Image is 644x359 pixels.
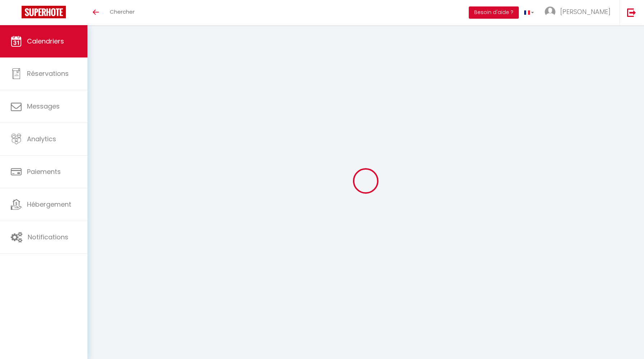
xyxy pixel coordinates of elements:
span: Réservations [27,69,69,78]
img: logout [627,8,636,17]
span: Notifications [28,233,68,241]
button: Besoin d'aide ? [469,6,519,19]
span: Paiements [27,167,61,176]
span: Hébergement [27,200,71,209]
span: Analytics [27,134,56,143]
span: Chercher [110,8,135,15]
img: ... [545,6,555,17]
span: [PERSON_NAME] [560,7,611,16]
span: Messages [27,102,60,111]
span: Calendriers [27,37,64,46]
img: Super Booking [22,6,66,18]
